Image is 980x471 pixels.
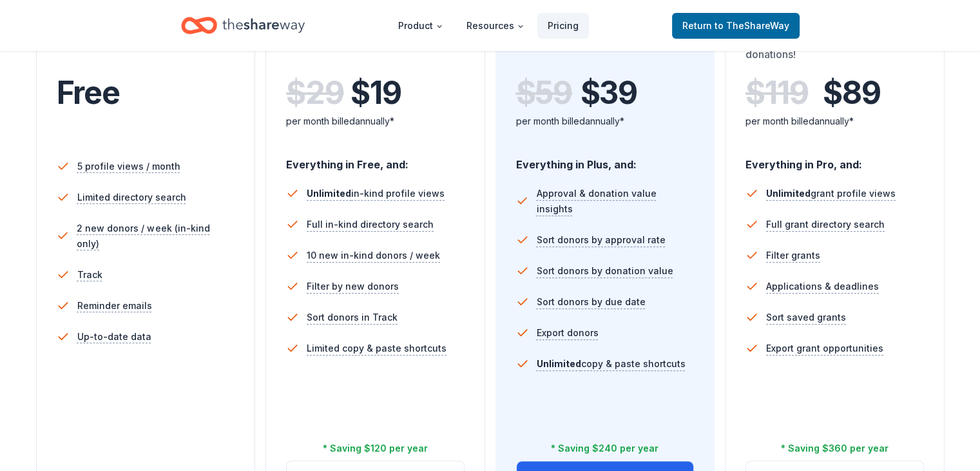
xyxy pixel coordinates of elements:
span: 10 new in-kind donors / week [307,248,440,263]
span: Unlimited [537,358,581,369]
span: Limited copy & paste shortcuts [307,341,447,356]
div: per month billed annually* [516,114,695,129]
span: Filter by new donors [307,279,399,294]
div: * Saving $360 per year [781,441,889,456]
div: per month billed annually* [745,114,924,129]
span: $ 39 [581,75,637,111]
span: Free [57,74,120,112]
span: Export donors [537,325,599,341]
span: Sort donors by donation value [537,263,673,279]
a: Pricing [537,13,589,39]
span: Approval & donation value insights [536,186,694,217]
span: Up-to-date data [77,329,151,345]
div: Everything in Plus, and: [516,146,695,173]
span: Reminder emails [77,298,152,314]
span: grant profile views [766,188,896,199]
button: Product [388,13,454,39]
div: * Saving $120 per year [323,441,428,456]
span: Full in-kind directory search [307,217,434,232]
span: Unlimited [307,188,351,199]
span: to TheShareWay [715,20,789,31]
span: Return [682,18,789,34]
span: Filter grants [766,248,820,263]
span: Export grant opportunities [766,341,883,356]
span: Track [77,267,102,283]
div: Everything in Pro, and: [745,146,924,173]
span: copy & paste shortcuts [537,358,686,369]
span: in-kind profile views [307,188,445,199]
div: Everything in Free, and: [286,146,465,173]
span: Applications & deadlines [766,279,879,294]
span: Limited directory search [77,190,186,205]
span: Sort donors by approval rate [537,232,666,248]
span: Sort saved grants [766,310,846,325]
nav: Main [388,10,589,41]
span: $ 89 [823,75,880,111]
button: Resources [456,13,535,39]
span: Sort donors by due date [537,294,646,310]
a: Returnto TheShareWay [672,13,800,39]
div: per month billed annually* [286,114,465,129]
span: $ 19 [351,75,401,111]
span: 2 new donors / week (in-kind only) [77,221,235,252]
span: Full grant directory search [766,217,885,232]
span: Unlimited [766,188,811,199]
span: Sort donors in Track [307,310,398,325]
span: 5 profile views / month [77,159,180,174]
div: * Saving $240 per year [551,441,658,456]
a: Home [181,10,305,41]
